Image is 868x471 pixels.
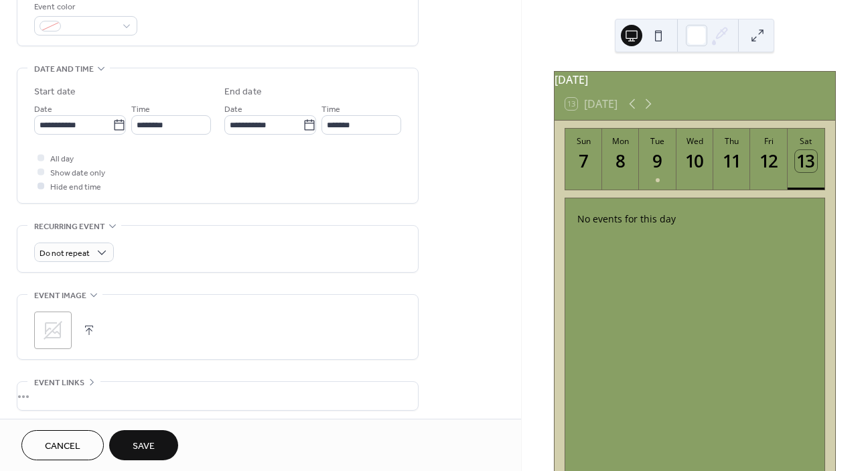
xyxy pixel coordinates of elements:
[565,129,602,190] button: Sun7
[754,135,783,147] div: Fri
[795,150,817,172] div: 13
[131,103,150,117] span: Time
[109,430,178,460] button: Save
[788,129,824,190] button: Sat13
[717,135,746,147] div: Thu
[606,135,635,147] div: Mon
[224,85,262,99] div: End date
[34,62,94,76] span: Date and time
[643,135,672,147] div: Tue
[713,129,750,190] button: Thu11
[45,440,80,454] span: Cancel
[50,152,74,166] span: All day
[602,129,639,190] button: Mon8
[792,135,820,147] div: Sat
[50,166,105,180] span: Show date only
[34,312,72,349] div: ;
[17,382,418,410] div: •••
[34,220,105,234] span: Recurring event
[224,103,242,117] span: Date
[647,150,669,172] div: 9
[569,135,598,147] div: Sun
[321,103,340,117] span: Time
[684,150,706,172] div: 10
[639,129,676,190] button: Tue9
[555,72,835,88] div: [DATE]
[680,135,709,147] div: Wed
[567,203,822,234] div: No events for this day
[40,246,90,261] span: Do not repeat
[609,150,632,172] div: 8
[34,376,84,390] span: Event links
[750,129,787,190] button: Fri12
[50,180,101,194] span: Hide end time
[34,103,52,117] span: Date
[573,150,595,172] div: 7
[21,430,104,460] button: Cancel
[133,440,155,454] span: Save
[676,129,713,190] button: Wed10
[721,150,743,172] div: 11
[34,85,76,99] div: Start date
[34,289,86,303] span: Event image
[758,150,780,172] div: 12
